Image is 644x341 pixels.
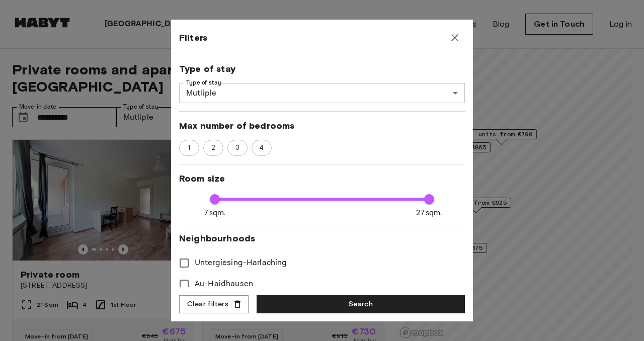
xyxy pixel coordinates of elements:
span: 3 [230,143,245,153]
span: Filters [179,32,207,44]
button: Search [257,295,465,314]
span: Neighbourhoods [179,232,465,244]
div: 1 [179,140,199,156]
div: 4 [252,140,272,156]
span: 7 sqm. [204,208,226,218]
label: Type of stay [186,78,221,87]
span: Au-Haidhausen [195,278,253,290]
span: 1 [182,143,196,153]
div: Mutliple [179,83,465,103]
span: 4 [254,143,269,153]
span: Room size [179,173,465,185]
div: 3 [227,140,248,156]
button: Clear filters [179,295,249,314]
span: 27 sqm. [416,208,442,218]
div: 2 [203,140,223,156]
span: Max number of bedrooms [179,120,465,132]
span: 2 [206,143,221,153]
span: Type of stay [179,63,465,75]
span: Untergiesing-Harlaching [195,257,287,269]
